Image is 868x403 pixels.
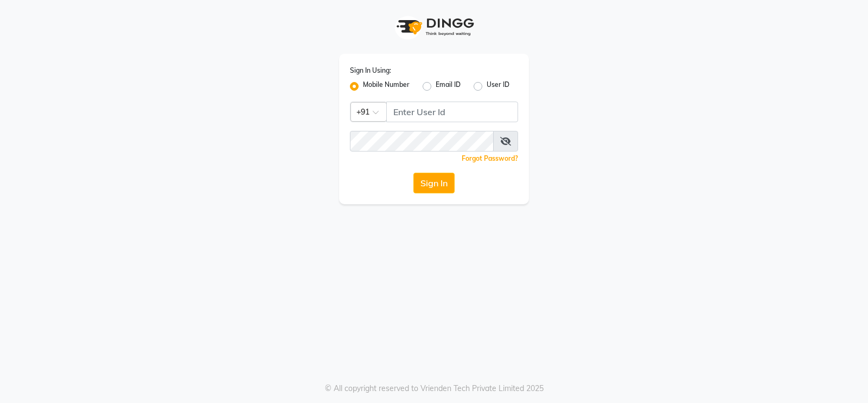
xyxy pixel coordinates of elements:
input: Username [350,131,494,152]
label: User ID [487,80,509,93]
a: Forgot Password? [462,154,518,162]
label: Mobile Number [363,80,410,93]
label: Email ID [436,80,461,93]
img: logo1.svg [391,11,477,43]
label: Sign In Using: [350,66,391,75]
input: Username [386,102,518,122]
button: Sign In [413,173,455,193]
